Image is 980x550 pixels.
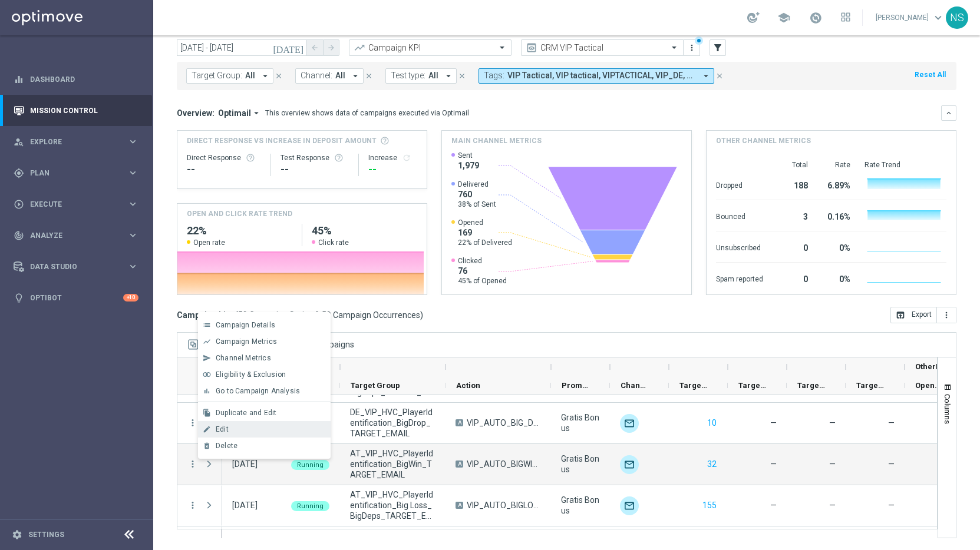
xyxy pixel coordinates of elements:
[192,71,242,81] span: Target Group:
[281,153,349,163] div: Test Response
[13,262,139,271] div: Data Studio keyboard_arrow_right
[127,198,138,210] i: keyboard_arrow_right
[216,442,237,450] span: Delete
[350,489,435,521] span: AT_VIP_HVC_PlayerIdentification_Big Loss_BigDeps_TARGET_EMAIL
[456,502,463,509] span: A
[14,261,127,272] div: Data Studio
[620,414,639,433] img: Optimail
[14,137,24,147] i: person_search
[13,75,139,84] button: equalizer Dashboard
[216,387,300,395] span: Go to Campaign Analysis
[14,168,127,178] div: Plan
[716,237,763,256] div: Unsubscribed
[177,39,306,56] input: Select date range
[14,168,24,178] i: gps_fixed
[203,387,211,395] i: bar_chart
[829,501,836,510] span: —
[311,44,319,52] i: arrow_back
[710,39,726,56] button: filter_alt
[215,108,265,118] button: Optimail arrow_drop_down
[822,269,850,287] div: 0%
[896,310,905,320] i: open_in_browser
[364,69,374,82] button: close
[770,418,777,428] span: —
[716,175,763,194] div: Dropped
[391,71,425,81] span: Test type:
[822,175,850,194] div: 6.89%
[458,256,507,266] span: Clicked
[458,238,512,247] span: 22% of Delivered
[198,438,331,454] button: delete_forever Delete
[888,418,895,428] span: —
[484,71,504,81] span: Tags:
[829,459,836,469] span: —
[13,106,139,115] button: Mission Control
[890,307,937,323] button: open_in_browser Export
[822,206,850,225] div: 0.16%
[712,42,723,53] i: filter_alt
[354,42,365,54] i: trending_up
[198,366,331,383] button: join_inner Eligibility & Exclusion
[265,108,469,118] div: This overview shows data of campaigns executed via Optimail
[620,455,639,474] img: Optimail
[14,199,24,210] i: play_circle_outline
[822,160,850,170] div: Rate
[368,163,417,177] div: --
[295,68,364,84] button: Channel: All arrow_drop_down
[695,37,703,45] div: There are unsaved changes
[937,307,956,323] button: more_vert
[198,333,331,350] button: show_chart Campaign Metrics
[458,160,479,171] span: 1,979
[458,218,512,227] span: Opened
[888,459,895,469] span: —
[458,180,496,189] span: Delivered
[14,230,24,241] i: track_changes
[203,409,211,417] i: file_copy
[943,394,952,424] span: Columns
[193,238,225,247] span: Open rate
[875,9,946,26] a: [PERSON_NAME]keyboard_arrow_down
[187,418,198,428] button: more_vert
[890,310,956,319] multiple-options-button: Export to CSV
[238,310,420,320] span: 59 Campaign Series & 59 Campaign Occurrences
[797,381,826,390] span: Targeted Responders
[888,501,895,510] span: —
[941,105,956,121] button: keyboard_arrow_down
[686,41,698,55] button: more_vert
[216,370,286,379] span: Eligibility & Exclusion
[402,153,411,163] i: refresh
[479,68,714,84] button: Tags: VIP Tactical, VIP tactical, VIPTACTICAL, VIP_DE, Vip Tac, Vip Tactical, vip tactical arrow_...
[443,71,454,81] i: arrow_drop_down
[218,108,251,118] span: Optimail
[458,151,479,160] span: Sent
[385,68,457,84] button: Test type: All arrow_drop_down
[13,200,139,209] div: play_circle_outline Execute keyboard_arrow_right
[456,460,463,468] span: A
[521,39,684,56] ng-select: CRM VIP Tactical
[701,71,711,81] i: arrow_drop_down
[297,502,324,510] span: Running
[30,138,127,145] span: Explore
[350,407,435,439] span: DE_VIP_HVC_PlayerIdentification_BigDrop_TARGET_EMAIL
[701,498,718,513] button: 155
[457,69,467,82] button: close
[216,409,276,417] span: Duplicate and Edit
[232,459,258,469] div: 22 Aug 2025, Friday
[187,459,198,469] i: more_vert
[260,71,270,81] i: arrow_drop_down
[186,68,273,84] button: Target Group: All arrow_drop_down
[467,418,541,428] span: VIP_AUTO_BIG_DROPS_INVITE
[301,71,332,81] span: Channel:
[203,442,211,450] i: delete_forever
[127,261,138,272] i: keyboard_arrow_right
[203,425,211,433] i: edit
[829,418,836,428] span: —
[203,354,211,362] i: send
[306,39,323,56] button: arrow_back
[335,71,345,81] span: All
[368,153,417,163] div: Increase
